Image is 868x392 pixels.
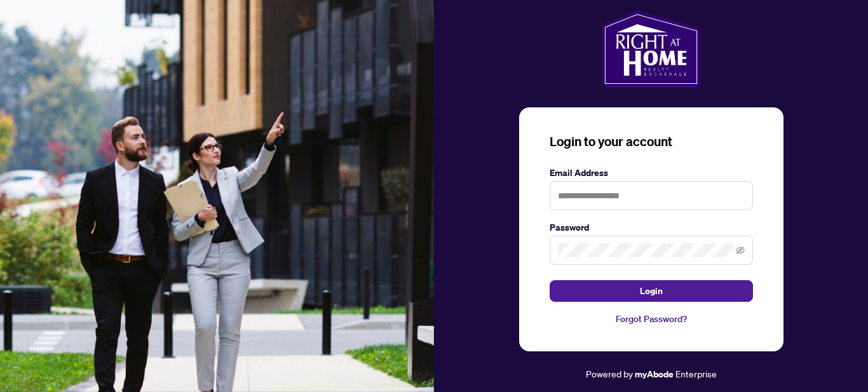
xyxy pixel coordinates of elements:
[602,11,700,87] img: ma-logo
[586,368,633,379] span: Powered by
[550,220,753,234] label: Password
[550,280,753,302] button: Login
[640,281,663,301] span: Login
[675,368,717,379] span: Enterprise
[550,312,753,326] a: Forgot Password?
[550,166,753,180] label: Email Address
[550,133,753,151] h3: Login to your account
[736,246,745,255] span: eye-invisible
[635,367,674,381] a: myAbode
